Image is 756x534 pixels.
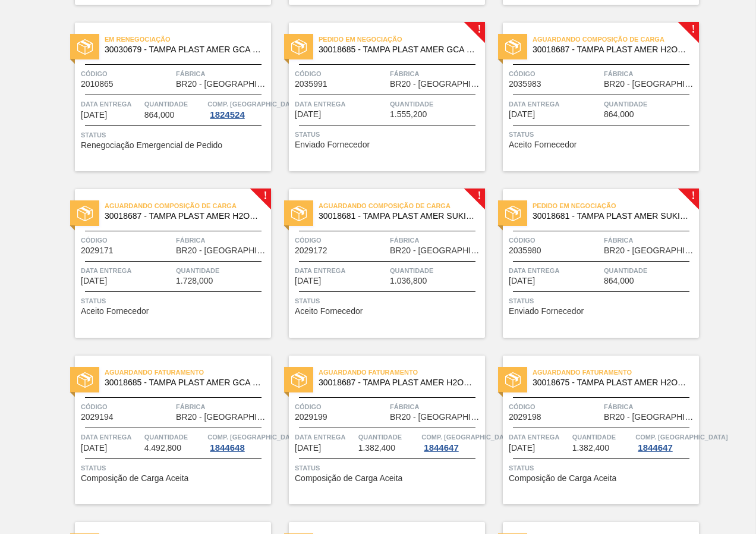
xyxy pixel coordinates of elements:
span: Enviado Fornecedor [295,140,370,149]
span: Código [509,68,601,80]
span: Aguardando Composição de Carga [319,200,485,212]
span: 1.036,800 [390,277,427,285]
a: statusAguardando Faturamento30018687 - TAMPA PLAST AMER H2OH LIMAO S/LINERCódigo2029199FábricaBR2... [271,356,485,504]
span: BR20 - Sapucaia [176,413,268,422]
span: Data entrega [295,98,387,110]
span: Enviado Fornecedor [509,307,584,316]
img: status [291,206,307,221]
span: Status [81,129,268,141]
span: 4.492,800 [144,444,181,453]
span: Fábrica [604,68,696,80]
span: Fábrica [604,401,696,413]
a: statusEm renegociação30030679 - TAMPA PLAST AMER GCA ZERO NIV24Código2010865FábricaBR20 - [GEOGRA... [57,23,271,171]
a: Comp. [GEOGRAPHIC_DATA]1844648 [207,431,268,453]
span: Em renegociação [105,33,271,45]
span: Data entrega [509,431,569,443]
span: 30018681 - TAMPA PLAST AMER SUKITA S/LINER [533,212,689,221]
span: Data entrega [81,98,141,110]
span: Status [295,295,482,307]
a: Comp. [GEOGRAPHIC_DATA]1844647 [635,431,696,453]
span: 2035983 [509,80,541,89]
span: 22/10/2025 [295,444,321,453]
span: BR20 - Sapucaia [604,80,696,89]
span: BR20 - Sapucaia [604,246,696,255]
span: 30018685 - TAMPA PLAST AMER GCA S/LINER [105,378,262,387]
span: BR20 - Sapucaia [390,413,482,422]
span: Aceito Fornecedor [295,307,363,316]
span: Status [81,462,268,474]
span: Código [295,234,387,246]
span: 09/10/2025 [81,444,107,453]
img: status [505,39,521,55]
span: BR20 - Sapucaia [176,80,268,89]
span: 864,000 [604,277,634,285]
img: status [505,372,521,388]
span: Fábrica [390,234,482,246]
span: 2035991 [295,80,327,89]
span: Código [509,234,601,246]
span: 1.555,200 [390,110,427,119]
span: Aguardando Composição de Carga [533,33,699,45]
a: statusAguardando Faturamento30018685 - TAMPA PLAST AMER GCA S/LINERCódigo2029194FábricaBR20 - [GE... [57,356,271,504]
span: Quantidade [572,431,633,443]
span: 22/10/2025 [509,444,535,453]
a: !statusAguardando Composição de Carga30018687 - TAMPA PLAST AMER H2OH LIMAO S/LINERCódigo2029171F... [57,189,271,338]
span: 01/10/2025 [295,110,321,119]
span: 30018681 - TAMPA PLAST AMER SUKITA S/LINER [319,212,475,221]
span: Fábrica [176,401,268,413]
a: !statusPedido em Negociação30018685 - TAMPA PLAST AMER GCA S/LINERCódigo2035991FábricaBR20 - [GEO... [271,23,485,171]
span: Quantidade [604,98,696,110]
span: Data entrega [509,98,601,110]
span: Fábrica [176,68,268,80]
span: Data entrega [295,431,355,443]
span: 2029198 [509,413,541,422]
a: statusAguardando Faturamento30018675 - TAMPA PLAST AMER H2OH LIMONETO S/LINERCódigo2029198Fábrica... [485,356,699,504]
span: Aguardando Faturamento [319,366,485,378]
span: 30018675 - TAMPA PLAST AMER H2OH LIMONETO S/LINER [533,378,689,387]
span: 30018685 - TAMPA PLAST AMER GCA S/LINER [319,45,475,54]
img: status [77,39,93,55]
img: status [77,372,93,388]
span: 2035980 [509,246,541,255]
span: Pedido em Negociação [319,33,485,45]
span: 30/09/2025 [81,111,107,120]
span: Comp. Carga [635,431,727,443]
span: 30018687 - TAMPA PLAST AMER H2OH LIMAO S/LINER [319,378,475,387]
span: 864,000 [144,111,175,120]
a: !statusAguardando Composição de Carga30018687 - TAMPA PLAST AMER H2OH LIMAO S/LINERCódigo2035983F... [485,23,699,171]
span: 1.382,400 [572,444,609,453]
span: 30018687 - TAMPA PLAST AMER H2OH LIMAO S/LINER [105,212,262,221]
span: Data entrega [509,265,601,277]
span: Fábrica [390,68,482,80]
span: Quantidade [358,431,419,443]
span: BR20 - Sapucaia [604,413,696,422]
span: Código [81,68,173,80]
span: Código [295,401,387,413]
span: Código [81,234,173,246]
span: Aceito Fornecedor [81,307,149,316]
span: Composição de Carga Aceita [81,474,188,483]
span: Data entrega [81,265,173,277]
span: Composição de Carga Aceita [509,474,616,483]
span: Aceito Fornecedor [509,140,577,149]
span: Comp. Carga [421,431,514,443]
span: 864,000 [604,110,634,119]
span: Status [295,128,482,140]
a: Comp. [GEOGRAPHIC_DATA]1844647 [421,431,482,453]
span: Fábrica [604,234,696,246]
span: Código [81,401,173,413]
div: 1824524 [207,110,247,120]
span: 2029199 [295,413,327,422]
span: Data entrega [81,431,141,443]
div: 1844647 [421,443,461,453]
span: 02/10/2025 [509,110,535,119]
img: status [505,206,521,221]
span: 02/10/2025 [509,277,535,285]
span: Quantidade [604,265,696,277]
span: Pedido em Negociação [533,200,699,212]
span: 02/10/2025 [295,277,321,285]
span: BR20 - Sapucaia [390,80,482,89]
span: 02/10/2025 [81,277,107,285]
span: Fábrica [390,401,482,413]
span: 2029172 [295,246,327,255]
